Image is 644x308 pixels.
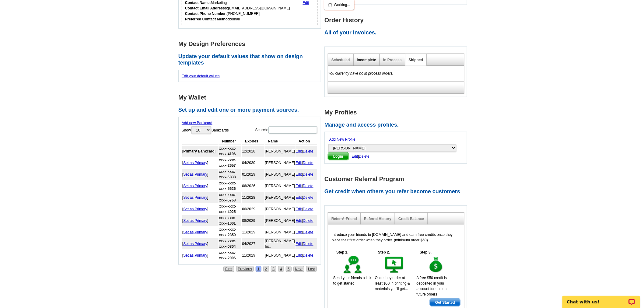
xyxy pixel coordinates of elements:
strong: 5763 [228,198,236,202]
td: [PERSON_NAME] [265,227,295,238]
a: Edit [296,207,302,211]
a: Next [293,266,305,272]
a: Delete [303,149,313,153]
input: Search: [268,126,317,134]
a: Edit [303,1,309,5]
a: Refer-A-Friend [331,217,357,221]
td: [ ] [182,192,219,203]
a: Edit [296,149,302,153]
a: Delete [303,195,313,200]
a: In Process [383,58,402,62]
td: xxxx-xxxx-xxxx- [219,227,241,238]
td: | [296,157,317,168]
a: 5 [286,266,292,272]
b: Primary Bankcard [183,149,215,153]
img: step-1.gif [342,255,363,275]
td: 04/2030 [242,157,264,168]
a: Referral History [364,217,391,221]
td: 11/2028 [242,192,264,203]
td: | [296,238,317,249]
td: | [296,180,317,191]
h1: My Wallet [178,94,324,101]
h2: Manage and access profiles. [324,122,471,128]
td: [PERSON_NAME] [265,146,295,157]
a: Set as Primary [183,161,207,165]
a: Delete [303,161,313,165]
td: [PERSON_NAME] [265,204,295,215]
a: 3 [271,266,277,272]
a: Get Started [430,299,460,306]
a: Delete [303,219,313,223]
a: Last [306,266,317,272]
img: step-2.gif [384,255,405,275]
strong: 2006 [228,256,236,260]
td: [PERSON_NAME] [265,192,295,203]
span: Delete [359,154,369,159]
select: ShowBankcards [191,126,211,134]
td: [PERSON_NAME] [265,157,295,168]
td: 01/2029 [242,169,264,180]
a: Edit [296,230,302,234]
a: Scheduled [331,58,350,62]
h2: Get credit when others you refer become customers [324,188,471,195]
a: Add new Bankcard [182,121,212,125]
td: 12/2028 [242,146,264,157]
a: Set as Primary [183,219,207,223]
td: xxxx-xxxx-xxxx- [219,169,241,180]
a: Delete [303,207,313,211]
strong: Contact Phone Number: [185,12,227,16]
a: 1 [256,266,261,272]
td: 06/2026 [242,180,264,191]
td: | [296,250,317,261]
td: [PERSON_NAME] [265,180,295,191]
a: First [223,266,234,272]
a: Set as Primary [183,184,207,188]
p: Introduce your friends to [DOMAIN_NAME] and earn free credits once they place their first order w... [332,232,460,243]
td: xxxx-xxxx-xxxx- [219,215,241,226]
td: 11/2029 [242,227,264,238]
h1: Order History [324,17,471,23]
img: step-3.gif [426,255,447,275]
strong: 2359 [228,233,236,237]
strong: 4196 [228,152,236,156]
em: You currently have no in process orders. [328,71,394,75]
strong: 1001 [228,221,236,226]
td: [ ] [182,169,219,180]
h1: Customer Referral Program [324,176,471,182]
h5: Step 2. [375,250,393,255]
th: Name [265,138,295,145]
h5: Step 1. [333,250,352,255]
h2: Set up and edit one or more payment sources. [178,107,324,114]
strong: Contact Email Addresss: [185,6,228,10]
span: A free $50 credit is deposited in your account for use on future orders [417,276,447,296]
td: xxxx-xxxx-xxxx- [219,250,241,261]
a: Set as Primary [183,253,207,257]
a: Set as Primary [183,172,207,177]
h5: Step 3. [417,250,435,255]
a: Edit [296,219,302,223]
a: Edit [296,172,302,177]
a: 2 [263,266,269,272]
td: [ ] [182,250,219,261]
strong: Contact Name: [185,1,211,5]
h1: My Profiles [324,109,471,116]
label: Search: [255,126,318,134]
td: [PERSON_NAME] [265,250,295,261]
a: Edit [296,184,302,188]
a: 4 [278,266,284,272]
td: [ ] [182,238,219,249]
strong: 2657 [228,163,236,168]
a: Set as Primary [183,195,207,200]
td: [ ] [182,146,219,157]
strong: 4025 [228,210,236,214]
td: | [296,146,317,157]
span: Get Started [430,299,460,306]
th: Action [296,138,317,145]
h2: Update your default values that show on design templates [178,53,324,66]
span: Send your friends a link to get started [333,276,371,285]
h2: All of your invoices. [324,30,471,36]
a: Edit [296,161,302,165]
td: [PERSON_NAME] [265,169,295,180]
th: Expires [242,138,264,145]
